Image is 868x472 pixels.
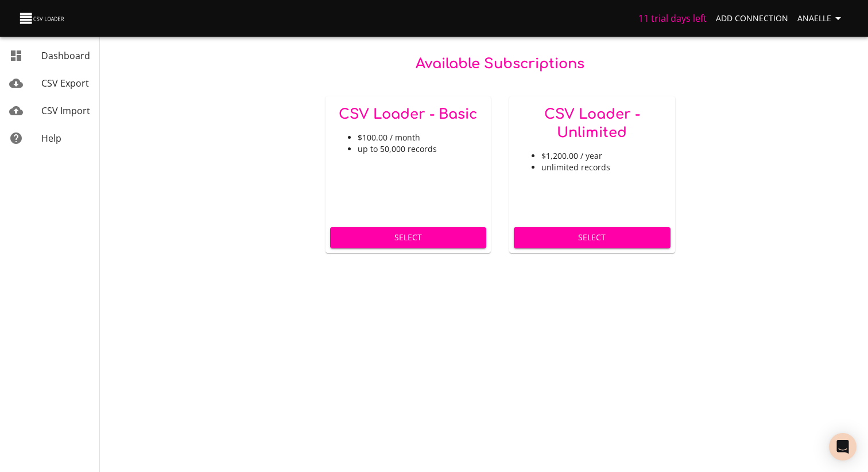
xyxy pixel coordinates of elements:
[325,55,675,73] h5: Available Subscriptions
[711,8,793,29] a: Add Connection
[335,106,482,124] h5: CSV Loader - Basic
[41,77,89,89] span: CSV Export
[797,11,845,26] span: Anaelle
[518,106,666,142] h5: CSV Loader - Unlimited
[41,104,90,117] span: CSV Import
[330,227,487,248] button: Select
[41,49,90,62] span: Dashboard
[793,8,850,29] button: Anaelle
[541,162,666,173] li: unlimited records
[41,132,61,145] span: Help
[358,132,482,143] li: $100.00 / month
[339,231,478,245] span: Select
[829,433,857,461] div: Open Intercom Messenger
[716,11,788,26] span: Add Connection
[18,10,67,26] img: CSV Loader
[514,227,671,248] button: Select
[541,150,666,162] li: $1,200.00 / year
[358,143,482,155] li: up to 50,000 records
[638,10,707,26] h6: 11 trial days left
[523,231,661,245] span: Select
